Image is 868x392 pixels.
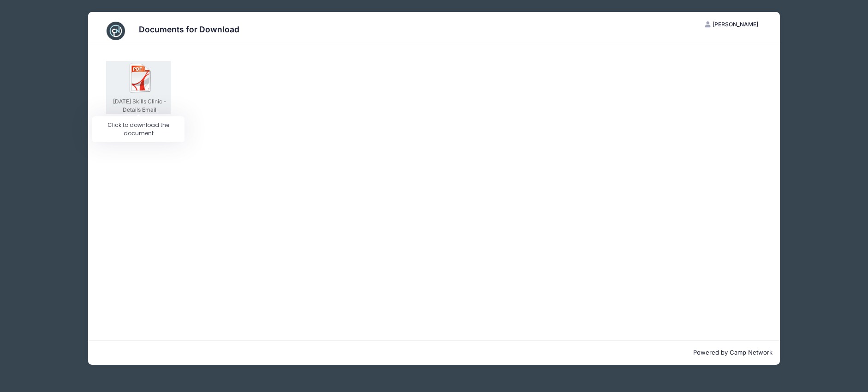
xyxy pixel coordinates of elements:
[108,97,171,114] div: [DATE] Skills Clinic - Details Email
[126,63,155,93] img: ico_pdf.png
[95,348,773,357] p: Powered by Camp Network
[713,21,758,28] span: [PERSON_NAME]
[92,116,184,142] div: Click to download the document
[139,24,239,34] h3: Documents for Download
[107,22,125,40] img: CampNetwork
[697,17,767,32] button: [PERSON_NAME]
